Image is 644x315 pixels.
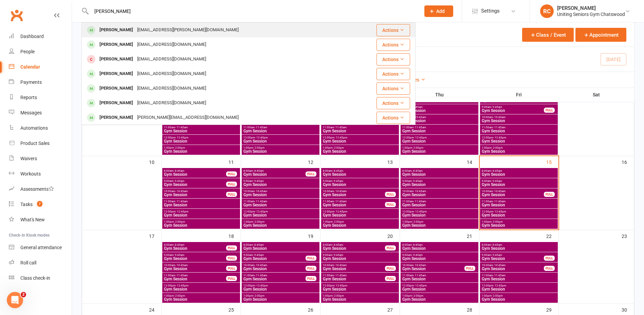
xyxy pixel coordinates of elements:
span: - 9:45am [412,254,423,257]
div: FULL [464,266,475,271]
span: Gym Session [402,246,477,251]
div: Payments [20,79,42,85]
div: [EMAIL_ADDRESS][PERSON_NAME][DOMAIN_NAME] [135,25,241,35]
div: FULL [544,192,555,197]
span: - 8:45am [491,243,502,246]
span: - 2:00pm [174,146,185,149]
div: FULL [306,171,316,177]
div: FULL [306,266,316,271]
span: - 12:45pm [493,210,506,213]
a: Dashboard [9,29,72,44]
div: General attendance [20,245,62,250]
span: Gym Session [243,203,318,207]
span: - 8:45am [412,243,423,246]
span: 8:00am [481,243,556,246]
a: Roll call [9,255,72,271]
span: - 9:45am [412,106,423,109]
span: Gym Session [243,246,318,251]
div: FULL [226,256,237,261]
span: 11:00am [402,200,477,203]
span: - 10:45am [413,116,426,119]
span: 11:00am [323,274,385,277]
div: FULL [226,266,237,271]
button: Actions [376,24,410,36]
span: Add [436,8,445,14]
span: 11:00am [243,200,318,203]
span: - 10:45am [493,116,505,119]
span: - 10:45am [175,190,188,193]
span: Gym Session [481,129,556,133]
div: FULL [226,171,237,177]
div: FULL [385,245,396,251]
span: 12:00pm [481,136,556,139]
span: 12:00pm [323,136,398,139]
span: Gym Session [323,223,398,227]
div: [EMAIL_ADDRESS][DOMAIN_NAME] [135,84,208,93]
div: 20 [387,230,400,241]
span: Gym Session [323,129,398,133]
span: 11:00am [164,126,239,129]
span: 8:00am [323,169,398,172]
span: 9:00am [243,254,306,257]
span: - 11:45am [255,200,267,203]
span: - 11:45am [493,126,505,129]
div: 14 [467,156,479,167]
button: Class / Event [522,28,574,42]
span: Gym Session [481,109,544,113]
span: - 9:45am [491,254,502,257]
div: [EMAIL_ADDRESS][DOMAIN_NAME] [135,54,208,64]
span: Gym Session [402,257,477,261]
span: 9:00am [323,180,398,183]
div: Tasks [20,202,33,207]
span: - 9:45am [332,254,343,257]
span: Gym Session [243,129,318,133]
span: Gym Session [481,172,556,177]
span: 12:00pm [481,210,556,213]
div: FULL [385,266,396,271]
a: Waivers [9,151,72,166]
span: Gym Session [164,223,239,227]
span: Gym Session [481,246,556,251]
span: Gym Session [323,267,385,271]
span: Gym Session [323,139,398,143]
span: - 10:45am [255,264,267,267]
span: 8:00am [243,243,318,246]
span: Gym Session [323,257,398,261]
span: - 9:45am [491,180,502,183]
span: 1:00pm [402,146,477,149]
span: Gym Session [402,129,477,133]
span: Gym Session [243,267,306,271]
span: Gym Session [481,183,556,187]
span: - 8:45am [332,243,343,246]
a: General attendance kiosk mode [9,240,72,255]
a: Product Sales [9,136,72,151]
span: - 9:45am [332,180,343,183]
button: Actions [376,53,410,66]
span: - 9:45am [412,180,423,183]
a: Class kiosk mode [9,271,72,286]
span: - 8:45am [412,169,423,172]
span: - 2:00pm [492,146,503,149]
button: Actions [376,68,410,80]
span: Gym Session [323,203,385,207]
span: Gym Session [402,109,477,113]
div: [PERSON_NAME] [97,84,135,93]
span: 1:00pm [243,220,318,223]
div: [EMAIL_ADDRESS][DOMAIN_NAME] [135,69,208,79]
span: - 11:45am [175,200,188,203]
a: Messages [9,105,72,121]
span: - 8:45am [332,169,343,172]
span: Settings [481,3,500,19]
a: People [9,44,72,59]
div: 16 [622,156,634,167]
span: - 8:45am [491,169,502,172]
span: Gym Session [481,267,544,271]
div: FULL [385,202,396,207]
span: 8:00am [481,169,556,172]
span: - 8:45am [173,243,184,246]
div: What's New [20,217,45,222]
th: Thu [400,88,479,102]
div: 10 [149,156,161,167]
span: Gym Session [402,193,477,197]
span: Gym Session [402,172,477,177]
